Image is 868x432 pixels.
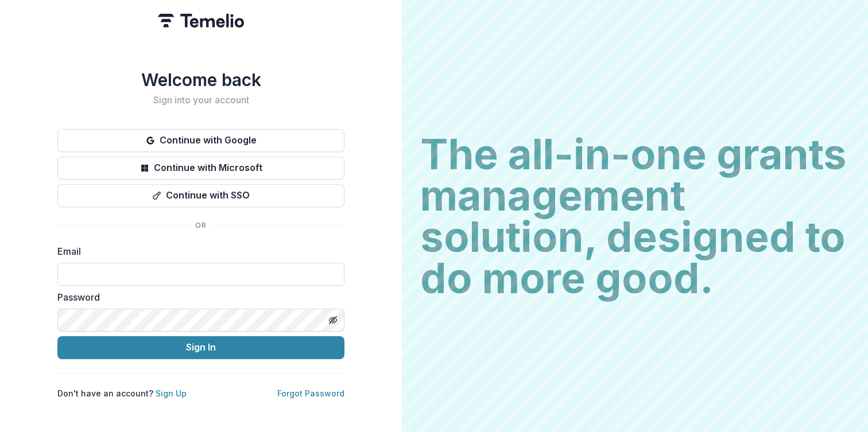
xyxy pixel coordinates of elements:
[57,184,344,207] button: Continue with SSO
[57,244,338,258] label: Email
[57,95,344,106] h2: Sign into your account
[277,388,344,398] a: Forgot Password
[57,69,344,90] h1: Welcome back
[57,129,344,152] button: Continue with Google
[324,311,342,329] button: Toggle password visibility
[156,388,187,398] a: Sign Up
[57,290,338,304] label: Password
[158,14,244,28] img: Temelio
[57,336,344,359] button: Sign In
[57,387,187,399] p: Don't have an account?
[57,157,344,180] button: Continue with Microsoft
